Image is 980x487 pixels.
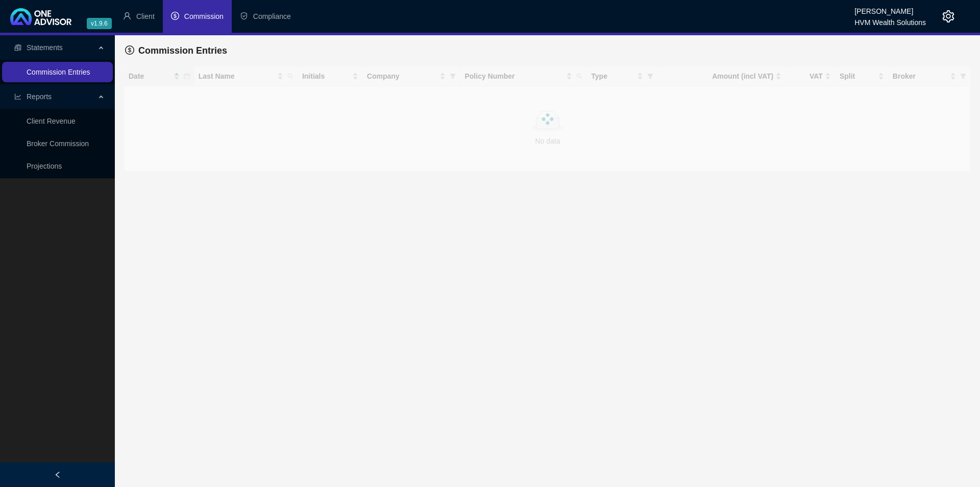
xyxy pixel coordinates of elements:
[184,12,224,20] span: Commission
[27,43,63,52] span: Statements
[240,12,248,20] span: safety
[27,68,90,76] a: Commission Entries
[27,162,62,170] a: Projections
[136,12,155,20] span: Client
[854,3,926,14] div: [PERSON_NAME]
[125,45,134,55] span: dollar
[27,92,52,101] span: Reports
[27,117,76,125] a: Client Revenue
[14,44,21,51] span: reconciliation
[171,12,179,20] span: dollar
[123,12,131,20] span: user
[10,8,71,25] img: 2df55531c6924b55f21c4cf5d4484680-logo-light.svg
[54,471,61,478] span: left
[253,12,291,20] span: Compliance
[854,14,926,25] div: HVM Wealth Solutions
[138,45,227,56] span: Commission Entries
[942,10,954,22] span: setting
[27,140,89,148] a: Broker Commission
[87,18,112,29] span: v1.9.6
[14,93,21,100] span: line-chart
